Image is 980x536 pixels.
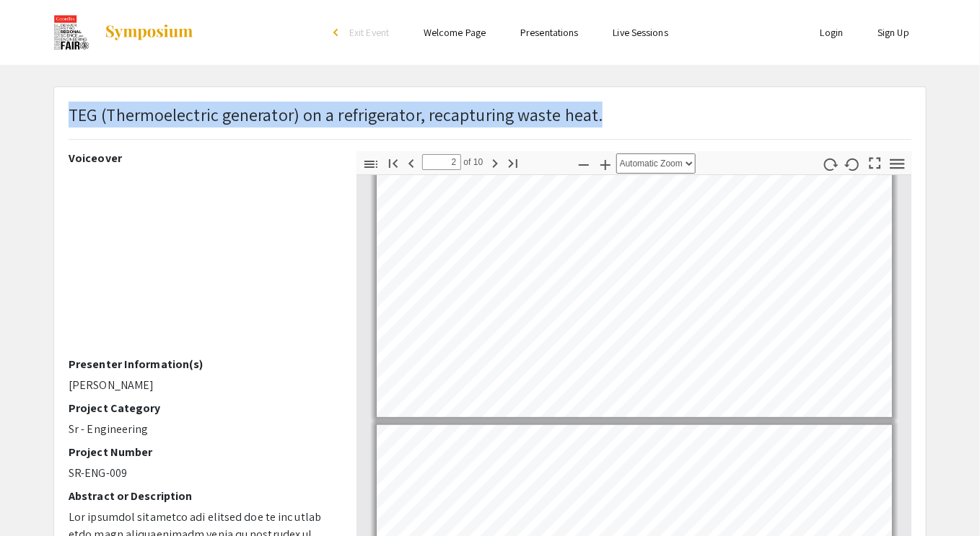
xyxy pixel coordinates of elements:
button: Zoom Out [572,153,596,174]
h2: Presenter Information(s) [69,357,335,371]
img: Symposium by ForagerOne [104,24,194,41]
p: Sr - Engineering [69,421,335,438]
span: of 10 [461,154,484,170]
h2: Abstract or Description [69,489,335,503]
input: Page [422,154,461,170]
h2: Project Number [69,445,335,459]
button: Rotate Counterclockwise [841,153,865,174]
div: arrow_back_ios [333,28,342,37]
h2: Voiceover [69,151,335,165]
button: Tools [885,153,910,174]
select: Zoom [616,153,696,174]
p: TEG (Thermoelectric generator) on a refrigerator, recapturing waste heat. [69,102,603,128]
button: Switch to Presentation Mode [863,151,888,172]
div: Page 3 [370,122,898,424]
img: The 2024 CoorsTek Denver Metro Regional Science and Engineering Fair [53,14,89,50]
h2: Project Category [69,401,335,415]
button: Zoom In [593,153,618,174]
button: Toggle Sidebar [359,153,383,174]
a: Presentations [520,26,578,39]
a: Login [821,26,844,39]
a: The 2024 CoorsTek Denver Metro Regional Science and Engineering Fair [53,14,194,50]
iframe: Stem Capstone 2024 [69,171,335,357]
p: [PERSON_NAME] [69,377,335,394]
a: Sign Up [878,26,909,39]
button: Next Page [483,152,507,173]
span: Exit Event [349,26,389,39]
button: Go to First Page [381,152,406,173]
p: SR-ENG-009 [69,465,335,482]
button: Previous Page [399,152,424,173]
a: Welcome Page [424,26,486,39]
iframe: Chat [11,471,61,525]
a: Live Sessions [613,26,668,39]
button: Rotate Clockwise [818,153,843,174]
button: Go to Last Page [501,152,525,173]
